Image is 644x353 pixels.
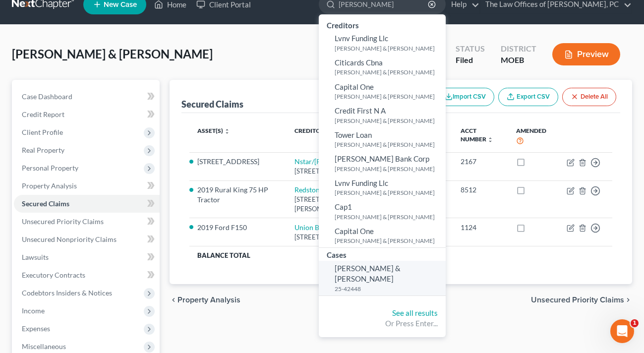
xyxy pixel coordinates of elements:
[177,296,240,304] span: Property Analysis
[104,1,137,8] span: New Case
[22,324,50,333] span: Expenses
[294,157,369,166] a: Nstar/[PERSON_NAME]
[335,264,401,283] span: [PERSON_NAME] & [PERSON_NAME]
[461,157,500,167] div: 2167
[197,157,279,167] li: [STREET_ADDRESS]
[319,176,446,200] a: Lvnv Funding Llc[PERSON_NAME] & [PERSON_NAME]
[197,223,279,233] li: 2019 Ford F150
[189,246,398,264] th: Balance Total
[294,127,332,134] a: Creditor unfold_more
[335,178,388,187] span: Lvnv Funding Llc
[461,185,500,195] div: 8512
[319,261,446,295] a: [PERSON_NAME] & [PERSON_NAME]25-42448
[335,34,388,43] span: Lvnv Funding Llc
[456,43,485,55] div: Status
[335,236,443,245] small: [PERSON_NAME] & [PERSON_NAME]
[319,103,446,127] a: Credit First N A[PERSON_NAME] & [PERSON_NAME]
[14,106,160,123] a: Credit Report
[181,98,243,110] div: Secured Claims
[14,88,160,106] a: Case Dashboard
[531,296,624,304] span: Unsecured Priority Claims
[631,319,639,327] span: 1
[12,47,213,61] span: [PERSON_NAME] & [PERSON_NAME]
[624,296,632,304] i: chevron_right
[335,92,443,101] small: [PERSON_NAME] & [PERSON_NAME]
[319,199,446,224] a: Cap1[PERSON_NAME] & [PERSON_NAME]
[22,199,69,208] span: Secured Claims
[22,253,49,261] span: Lawsuits
[610,319,634,343] iframe: Intercom live chat
[319,31,446,55] a: Lvnv Funding Llc[PERSON_NAME] & [PERSON_NAME]
[14,195,160,213] a: Secured Claims
[508,121,559,152] th: Amended
[487,137,493,143] i: unfold_more
[335,106,386,115] span: Credit First N A
[224,128,230,134] i: unfold_more
[319,127,446,152] a: Tower Loan[PERSON_NAME] & [PERSON_NAME]
[335,154,429,163] span: [PERSON_NAME] Bank Corp
[531,296,632,304] button: Unsecured Priority Claims chevron_right
[319,79,446,104] a: Capital One[PERSON_NAME] & [PERSON_NAME]
[436,88,494,106] button: Import CSV
[22,146,64,154] span: Real Property
[456,55,485,66] div: Filed
[22,306,45,315] span: Income
[319,151,446,176] a: [PERSON_NAME] Bank Corp[PERSON_NAME] & [PERSON_NAME]
[294,195,390,213] div: [STREET_ADDRESS][PERSON_NAME]
[22,342,66,351] span: Miscellaneous
[335,140,443,149] small: [PERSON_NAME] & [PERSON_NAME]
[335,117,443,125] small: [PERSON_NAME] & [PERSON_NAME]
[335,165,443,173] small: [PERSON_NAME] & [PERSON_NAME]
[501,55,536,66] div: MOEB
[392,308,438,317] a: See all results
[335,285,443,293] small: 25-42448
[170,296,177,304] i: chevron_left
[14,213,160,231] a: Unsecured Priority Claims
[501,43,536,55] div: District
[335,58,383,67] span: Citicards Cbna
[335,213,443,221] small: [PERSON_NAME] & [PERSON_NAME]
[552,43,620,65] button: Preview
[22,271,85,279] span: Executory Contracts
[14,266,160,284] a: Executory Contracts
[335,130,372,139] span: Tower Loan
[335,68,443,76] small: [PERSON_NAME] & [PERSON_NAME]
[294,223,328,232] a: Union B&T
[197,127,230,134] a: Asset(s) unfold_more
[294,185,336,194] a: Redstone Fcu
[498,88,558,106] a: Export CSV
[335,82,374,91] span: Capital One
[294,233,390,242] div: [STREET_ADDRESS]
[22,289,112,297] span: Codebtors Insiders & Notices
[335,227,374,235] span: Capital One
[22,181,77,190] span: Property Analysis
[319,55,446,79] a: Citicards Cbna[PERSON_NAME] & [PERSON_NAME]
[335,202,352,211] span: Cap1
[335,188,443,197] small: [PERSON_NAME] & [PERSON_NAME]
[14,248,160,266] a: Lawsuits
[335,44,443,53] small: [PERSON_NAME] & [PERSON_NAME]
[197,185,279,205] li: 2019 Rural King 75 HP Tractor
[22,217,104,226] span: Unsecured Priority Claims
[319,248,446,260] div: Cases
[562,88,616,106] button: Delete All
[22,110,64,118] span: Credit Report
[319,18,446,31] div: Creditors
[294,167,390,176] div: [STREET_ADDRESS]
[461,223,500,233] div: 1124
[170,296,240,304] button: chevron_left Property Analysis
[327,318,438,329] div: Or Press Enter...
[22,92,72,101] span: Case Dashboard
[14,231,160,248] a: Unsecured Nonpriority Claims
[461,127,493,143] a: Acct Number unfold_more
[22,235,117,243] span: Unsecured Nonpriority Claims
[22,164,78,172] span: Personal Property
[319,224,446,248] a: Capital One[PERSON_NAME] & [PERSON_NAME]
[22,128,63,136] span: Client Profile
[14,177,160,195] a: Property Analysis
